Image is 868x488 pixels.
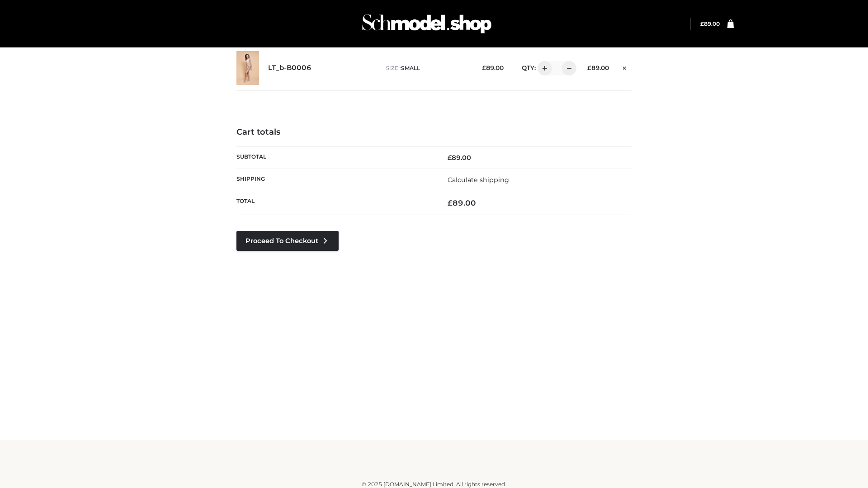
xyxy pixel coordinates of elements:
bdi: 89.00 [482,64,504,71]
h4: Cart totals [236,127,632,137]
span: £ [448,198,453,207]
span: £ [482,64,486,71]
span: £ [587,64,591,71]
a: Proceed to Checkout [236,231,339,251]
img: Schmodel Admin 964 [359,6,495,42]
th: Shipping [236,169,434,191]
bdi: 89.00 [700,20,720,27]
a: Remove this item [618,61,632,73]
a: £89.00 [700,20,720,27]
span: £ [448,154,452,162]
p: size : [386,64,468,72]
bdi: 89.00 [587,64,609,71]
bdi: 89.00 [448,198,476,207]
th: Total [236,191,434,215]
div: QTY: [513,61,573,75]
a: Calculate shipping [448,176,509,184]
th: Subtotal [236,146,434,169]
span: SMALL [401,65,420,71]
bdi: 89.00 [448,154,471,162]
a: LT_b-B0006 [268,64,311,72]
img: LT_b-B0006 - SMALL [236,51,259,85]
span: £ [700,20,704,27]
